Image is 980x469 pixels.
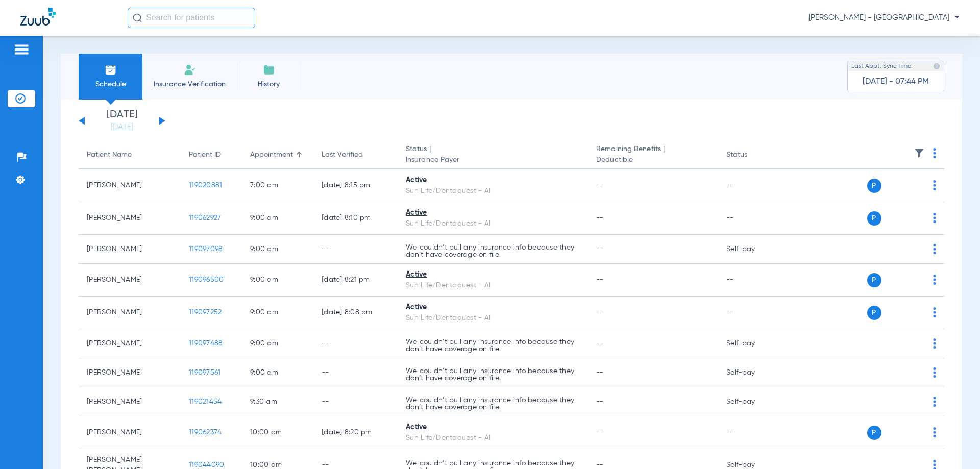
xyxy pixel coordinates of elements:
[189,276,224,283] span: 119096500
[79,235,181,264] td: [PERSON_NAME]
[79,202,181,235] td: [PERSON_NAME]
[189,461,224,468] span: 119044090
[406,338,580,353] p: We couldn’t pull any insurance info because they don’t have coverage on file.
[933,63,940,70] img: last sync help info
[718,141,787,169] th: Status
[867,211,881,226] span: P
[91,110,153,132] li: [DATE]
[718,264,787,297] td: --
[150,79,229,89] span: Insurance Verification
[596,155,709,165] span: Deductible
[20,8,56,26] img: Zuub Logo
[79,297,181,329] td: [PERSON_NAME]
[79,416,181,449] td: [PERSON_NAME]
[596,398,604,405] span: --
[406,280,580,291] div: Sun Life/Dentaquest - AI
[86,79,135,89] span: Schedule
[718,297,787,329] td: --
[189,429,222,436] span: 119062374
[313,202,398,235] td: [DATE] 8:10 PM
[406,302,580,313] div: Active
[933,397,936,407] img: group-dot-blue.svg
[867,273,881,287] span: P
[242,169,313,202] td: 7:00 AM
[914,148,924,158] img: filter.svg
[933,367,936,378] img: group-dot-blue.svg
[263,64,275,76] img: History
[596,182,604,189] span: --
[933,338,936,349] img: group-dot-blue.svg
[406,244,580,258] p: We couldn’t pull any insurance info because they don’t have coverage on file.
[863,77,929,87] span: [DATE] - 07:44 PM
[79,264,181,297] td: [PERSON_NAME]
[588,141,718,169] th: Remaining Benefits |
[406,218,580,229] div: Sun Life/Dentaquest - AI
[79,169,181,202] td: [PERSON_NAME]
[933,244,936,254] img: group-dot-blue.svg
[242,297,313,329] td: 9:00 AM
[322,150,363,160] div: Last Verified
[718,329,787,358] td: Self-pay
[867,179,881,193] span: P
[189,369,220,376] span: 119097561
[87,150,173,160] div: Patient Name
[406,367,580,382] p: We couldn’t pull any insurance info because they don’t have coverage on file.
[718,358,787,387] td: Self-pay
[406,433,580,443] div: Sun Life/Dentaquest - AI
[867,426,881,440] span: P
[933,180,936,190] img: group-dot-blue.svg
[718,235,787,264] td: Self-pay
[596,369,604,376] span: --
[313,264,398,297] td: [DATE] 8:21 PM
[406,155,580,165] span: Insurance Payer
[406,422,580,433] div: Active
[313,329,398,358] td: --
[867,306,881,320] span: P
[313,235,398,264] td: --
[242,264,313,297] td: 9:00 AM
[313,358,398,387] td: --
[189,150,221,160] div: Patient ID
[718,387,787,416] td: Self-pay
[189,340,223,347] span: 119097488
[242,387,313,416] td: 9:30 AM
[596,276,604,283] span: --
[933,148,936,158] img: group-dot-blue.svg
[79,329,181,358] td: [PERSON_NAME]
[79,358,181,387] td: [PERSON_NAME]
[91,122,153,132] a: [DATE]
[189,309,222,316] span: 119097252
[189,182,222,189] span: 119020881
[808,13,960,23] span: [PERSON_NAME] - [GEOGRAPHIC_DATA]
[596,245,604,253] span: --
[851,61,913,71] span: Last Appt. Sync Time:
[79,387,181,416] td: [PERSON_NAME]
[406,186,580,196] div: Sun Life/Dentaquest - AI
[242,235,313,264] td: 9:00 AM
[250,150,293,160] div: Appointment
[933,213,936,223] img: group-dot-blue.svg
[718,202,787,235] td: --
[242,416,313,449] td: 10:00 AM
[313,169,398,202] td: [DATE] 8:15 PM
[242,202,313,235] td: 9:00 AM
[128,8,255,28] input: Search for patients
[596,340,604,347] span: --
[322,150,389,160] div: Last Verified
[189,398,222,405] span: 119021454
[105,64,117,76] img: Schedule
[189,245,223,253] span: 119097098
[313,416,398,449] td: [DATE] 8:20 PM
[933,427,936,437] img: group-dot-blue.svg
[87,150,132,160] div: Patient Name
[718,416,787,449] td: --
[242,329,313,358] td: 9:00 AM
[313,297,398,329] td: [DATE] 8:08 PM
[596,214,604,221] span: --
[406,397,580,411] p: We couldn’t pull any insurance info because they don’t have coverage on file.
[244,79,293,89] span: History
[596,309,604,316] span: --
[250,150,305,160] div: Appointment
[133,13,142,22] img: Search Icon
[313,387,398,416] td: --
